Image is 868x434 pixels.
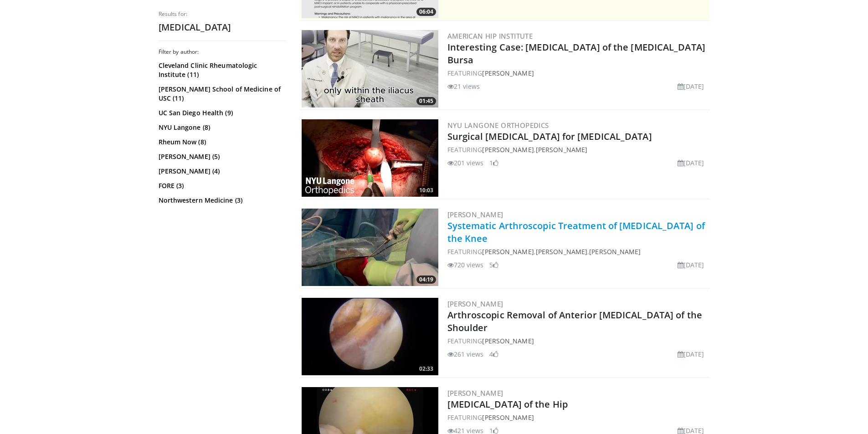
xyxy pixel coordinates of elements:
a: [PERSON_NAME] [589,247,641,256]
a: [PERSON_NAME] [482,145,534,154]
a: [PERSON_NAME] (4) [159,167,284,176]
a: Systematic Arthroscopic Treatment of [MEDICAL_DATA] of the Knee [447,220,705,245]
a: American Hip Institute [447,31,533,41]
a: [PERSON_NAME] [447,299,503,308]
h3: Filter by author: [159,48,286,56]
span: 06:04 [416,8,436,16]
img: 017221b8-8753-46c9-9f9d-13d12c507544.300x170_q85_crop-smart_upscale.jpg [302,30,438,107]
a: Rheum Now (8) [159,138,284,147]
a: [PERSON_NAME] [536,247,587,256]
li: 21 views [447,82,480,91]
img: 35fcfbee-0084-4afe-b652-90aee4484b7a.jpg.300x170_q85_crop-smart_upscale.jpg [302,119,438,197]
a: Northwestern Medicine (3) [159,196,284,205]
span: 01:45 [416,97,436,105]
a: Arthroscopic Removal of Anterior [MEDICAL_DATA] of the Shoulder [447,309,702,334]
a: [PERSON_NAME] [482,413,534,422]
a: [PERSON_NAME] [447,210,503,219]
li: 720 views [447,260,484,270]
li: 4 [489,349,498,359]
a: [MEDICAL_DATA] of the Hip [447,398,568,410]
a: Cleveland Clinic Rheumatologic Institute (11) [159,61,284,79]
li: 261 views [447,349,484,359]
li: 5 [489,260,498,270]
div: FEATURING [447,413,708,422]
li: [DATE] [678,349,704,359]
li: [DATE] [678,260,704,270]
a: NYU Langone (8) [159,123,284,132]
a: NYU Langone Orthopedics [447,121,549,130]
p: Results for: [159,10,286,18]
a: Surgical [MEDICAL_DATA] for [MEDICAL_DATA] [447,130,652,143]
div: FEATURING [447,68,708,78]
a: [PERSON_NAME] [536,145,587,154]
div: FEATURING , , [447,247,708,256]
h2: [MEDICAL_DATA] [159,21,286,33]
a: 01:45 [302,30,438,107]
div: FEATURING [447,336,708,346]
a: [PERSON_NAME] [482,247,534,256]
span: 02:33 [416,365,436,373]
a: [PERSON_NAME] [482,69,534,77]
img: 74d53cd3-d27b-4f4b-bafd-b9e6a3b51d38.300x170_q85_crop-smart_upscale.jpg [302,298,438,375]
a: UC San Diego Health (9) [159,108,284,117]
li: 201 views [447,158,484,168]
span: 10:03 [416,186,436,194]
div: FEATURING , [447,145,708,154]
li: 1 [489,158,498,168]
span: 04:19 [416,276,436,284]
a: [PERSON_NAME] (5) [159,152,284,161]
a: 02:33 [302,298,438,375]
a: 10:03 [302,119,438,197]
a: [PERSON_NAME] [482,337,534,345]
a: Interesting Case: [MEDICAL_DATA] of the [MEDICAL_DATA] Bursa [447,41,705,66]
li: [DATE] [678,158,704,168]
img: 0a3a1692-e1eb-4c42-9f60-f61ccbe3ba02.300x170_q85_crop-smart_upscale.jpg [302,209,438,286]
li: [DATE] [678,82,704,91]
a: [PERSON_NAME] School of Medicine of USC (11) [159,85,284,103]
a: 04:19 [302,209,438,286]
a: [PERSON_NAME] [447,388,503,398]
a: FORE (3) [159,181,284,190]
